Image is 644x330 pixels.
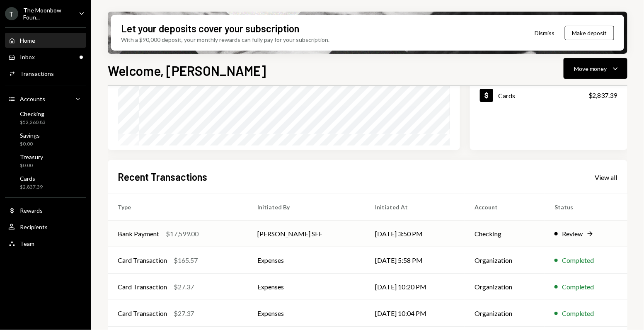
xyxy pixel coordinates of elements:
th: Initiated By [247,194,365,221]
a: Cards$2,837.39 [5,172,86,192]
div: Move money [574,64,607,73]
td: Organization [465,274,545,300]
div: $27.37 [174,282,194,292]
a: Inbox [5,49,86,64]
div: $2,837.39 [20,184,43,191]
th: Initiated At [365,194,465,221]
div: $165.57 [174,255,198,265]
a: Recipients [5,219,86,234]
div: Inbox [20,53,35,61]
h1: Welcome, [PERSON_NAME] [108,62,266,79]
a: Accounts [5,91,86,106]
div: Cards [20,175,43,182]
div: $52,260.83 [20,119,46,126]
a: Rewards [5,203,86,218]
div: Completed [562,282,594,292]
td: Organization [465,300,545,327]
div: Treasury [20,153,43,160]
div: Rewards [20,207,43,214]
td: Expenses [247,300,365,327]
div: Checking [20,110,46,117]
div: Card Transaction [118,308,167,318]
div: View all [595,173,617,182]
th: Type [108,194,247,221]
div: Recipients [20,223,48,231]
div: Savings [20,132,40,139]
div: $0.00 [20,141,40,148]
div: Card Transaction [118,282,167,292]
button: Dismiss [524,23,565,43]
button: Make deposit [565,26,614,40]
td: [DATE] 10:04 PM [365,300,465,327]
a: Checking$52,260.83 [5,108,86,128]
div: $2,837.39 [588,90,617,100]
th: Account [465,194,545,221]
div: Team [20,240,34,247]
td: Organization [465,247,545,274]
div: Review [562,229,583,239]
th: Status [545,194,627,221]
td: Expenses [247,274,365,300]
td: [DATE] 3:50 PM [365,221,465,247]
button: Move money [564,58,627,79]
div: $0.00 [20,162,43,169]
div: Completed [562,255,594,265]
div: Transactions [20,70,54,77]
div: With a $90,000 deposit, your monthly rewards can fully pay for your subscription. [121,35,329,44]
a: Home [5,33,86,48]
div: Cards [498,92,515,99]
h2: Recent Transactions [118,170,207,184]
div: Accounts [20,95,45,102]
div: Bank Payment [118,229,159,239]
a: Team [5,236,86,251]
td: [DATE] 5:58 PM [365,247,465,274]
td: [PERSON_NAME] SFF [247,221,365,247]
td: Checking [465,221,545,247]
div: $27.37 [174,308,194,318]
div: $17,599.00 [166,229,199,239]
div: Completed [562,308,594,318]
a: Transactions [5,66,86,81]
a: Savings$0.00 [5,129,86,149]
a: Cards$2,837.39 [470,81,627,109]
td: [DATE] 10:20 PM [365,274,465,300]
div: Home [20,37,35,44]
div: The Moonbow Foun... [23,7,72,21]
div: Card Transaction [118,255,167,265]
a: Treasury$0.00 [5,151,86,171]
div: Let your deposits cover your subscription [121,22,299,35]
td: Expenses [247,247,365,274]
a: View all [595,172,617,182]
div: T [5,7,18,20]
